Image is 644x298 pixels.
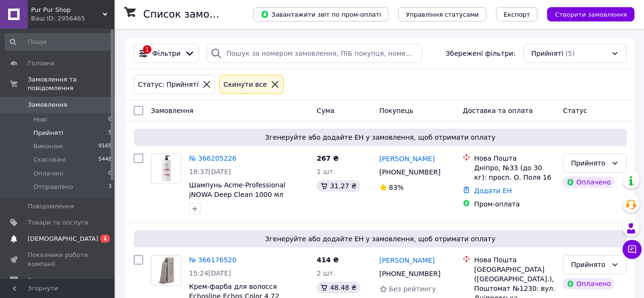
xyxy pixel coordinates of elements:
[463,107,533,114] span: Доставка та оплата
[151,255,181,286] a: Фото товару
[189,181,285,198] a: Шампунь Acme-Professional jNOWA Deep Clean 1000 мл
[496,7,538,21] button: Експорт
[563,176,614,188] div: Оплачено
[446,49,516,58] span: Збережені фільтри:
[108,183,112,191] span: 3
[317,269,335,277] span: 2 шт.
[143,9,240,20] h1: Список замовлень
[137,133,623,142] span: Згенеруйте або додайте ЕН у замовлення, щоб отримати оплату
[222,79,269,90] div: Cкинути все
[474,255,555,265] div: Нова Пошта
[563,278,614,289] div: Оплачено
[563,107,587,114] span: Статус
[108,169,112,178] span: 0
[474,163,555,182] div: Дніпро, №33 (до 30 кг): просп. О. Поля 16
[189,168,231,175] span: 18:37[DATE]
[98,155,112,164] span: 5448
[531,49,563,58] span: Прийняті
[378,165,443,179] div: [PHONE_NUMBER]
[28,251,88,268] span: Показники роботи компанії
[547,7,634,21] button: Створити замовлення
[317,168,335,175] span: 1 шт.
[100,235,110,243] span: 1
[380,107,413,114] span: Покупець
[28,235,98,243] span: [DEMOGRAPHIC_DATA]
[189,154,236,162] a: № 366205226
[538,10,634,18] a: Створити замовлення
[504,11,530,18] span: Експорт
[253,7,389,21] button: Завантажити звіт по пром-оплаті
[31,6,103,14] span: Pur Pur Shop
[398,7,486,21] button: Управління статусами
[207,44,422,63] input: Пошук за номером замовлення, ПІБ покупця, номером телефону, Email, номером накладної
[28,218,88,227] span: Товари та послуги
[152,49,180,58] span: Фільтри
[33,183,73,191] span: Отправлено
[317,282,360,293] div: 48.48 ₴
[151,256,181,285] img: Фото товару
[33,155,66,164] span: Скасовані
[33,169,63,178] span: Оплачені
[151,107,193,114] span: Замовлення
[151,154,181,184] a: Фото товару
[28,101,67,109] span: Замовлення
[28,276,53,285] span: Відгуки
[189,256,236,264] a: № 366176520
[380,256,435,265] a: [PERSON_NAME]
[98,142,112,151] span: 9165
[33,129,63,137] span: Прийняті
[389,184,404,191] span: 83%
[28,202,74,211] span: Повідомлення
[108,129,112,137] span: 5
[33,115,47,124] span: Нові
[378,267,443,280] div: [PHONE_NUMBER]
[317,107,334,114] span: Cума
[31,14,115,23] div: Ваш ID: 2956465
[317,180,360,192] div: 31.27 ₴
[28,59,54,68] span: Головна
[5,33,113,51] input: Пошук
[108,115,112,124] span: 0
[571,158,607,168] div: Прийнято
[261,10,381,19] span: Завантажити звіт по пром-оплаті
[555,11,627,18] span: Створити замовлення
[406,11,479,18] span: Управління статусами
[474,199,555,209] div: Пром-оплата
[137,234,623,244] span: Згенеруйте або додайте ЕН у замовлення, щоб отримати оплату
[317,154,338,162] span: 267 ₴
[623,240,642,259] button: Чат з покупцем
[28,75,115,92] span: Замовлення та повідомлення
[158,154,174,184] img: Фото товару
[136,79,201,90] div: Статус: Прийняті
[389,285,436,293] span: Без рейтингу
[317,256,338,264] span: 414 ₴
[33,142,63,151] span: Виконані
[189,269,231,277] span: 15:24[DATE]
[380,154,435,164] a: [PERSON_NAME]
[571,259,607,270] div: Прийнято
[565,50,575,57] span: (5)
[474,154,555,163] div: Нова Пошта
[474,187,512,195] a: Додати ЕН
